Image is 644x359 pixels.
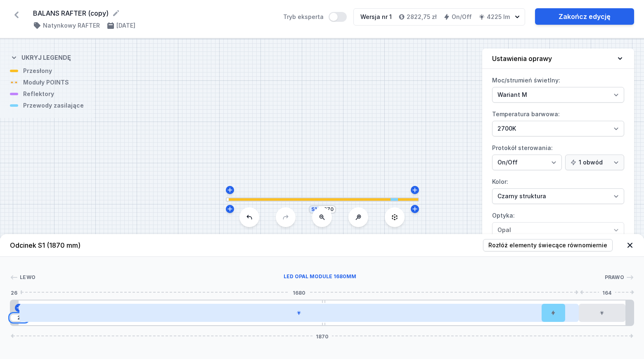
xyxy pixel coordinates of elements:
input: Wymiar [mm] [12,314,26,321]
span: Rozłóż elementy świecące równomiernie [488,241,607,249]
div: LED opal module 1680mm [36,273,604,282]
span: 164 [599,290,615,295]
input: Wymiar [mm] [320,206,334,213]
select: Temperatura barwowa: [492,121,624,136]
button: Rozłóż elementy świecące równomiernie [483,239,613,251]
h4: 4225 lm [487,13,510,21]
button: Ustawienia oprawy [482,49,634,69]
select: Kolor: [492,188,624,204]
select: Protokół sterowania: [492,155,562,170]
div: Wersja nr 1 [360,13,392,21]
label: Tryb eksperta [283,12,347,22]
div: LED opal module 1680mm [19,304,579,322]
h4: Natynkowy RAFTER [43,21,100,30]
h4: Ukryj legendę [21,54,71,62]
h4: [DATE] [116,21,135,30]
select: Moc/strumień świetlny: [492,87,624,103]
select: Optyka: [492,222,624,238]
div: Hole for power supply cable [542,304,565,322]
span: (1870 mm) [47,241,80,249]
span: Prawo [605,274,625,281]
label: Temperatura barwowa: [492,108,624,136]
span: 26 [7,290,21,295]
button: Dodaj element [15,304,23,312]
select: Protokół sterowania: [565,155,624,170]
a: Zakończ edycję [535,8,634,25]
button: Wersja nr 12822,75 złOn/Off4225 lm [353,8,525,26]
span: Lewo [20,274,36,281]
label: Optyka: [492,209,624,238]
h4: Odcinek S1 [10,240,80,250]
button: Ukryj legendę [10,47,71,67]
h4: On/Off [452,13,472,21]
button: Edytuj nazwę projektu [112,9,120,17]
h4: 2822,75 zł [407,13,437,21]
label: Protokół sterowania: [492,141,624,170]
label: Kolor: [492,175,624,204]
div: LED opal module 140mm [579,304,625,322]
button: Tryb eksperta [329,12,347,22]
span: 1680 [289,290,309,295]
label: Moc/strumień świetlny: [492,74,624,103]
form: BALANS RAFTER (copy) [33,8,273,18]
span: 1870 [313,333,332,338]
h4: Ustawienia oprawy [492,54,552,63]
